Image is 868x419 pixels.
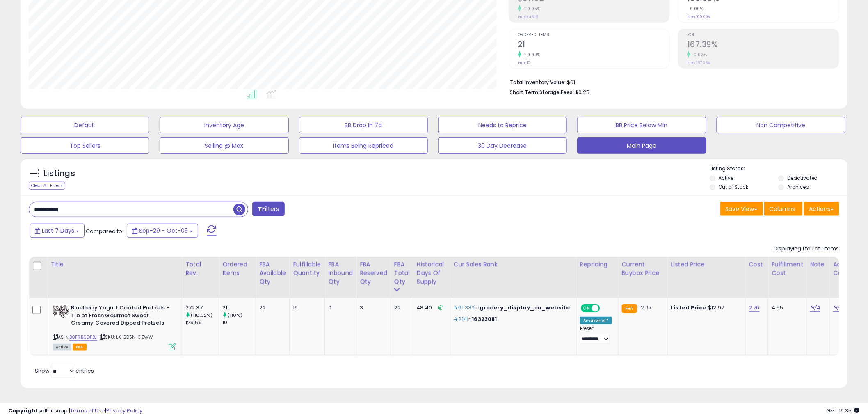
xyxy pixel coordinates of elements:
[43,168,75,179] h5: Listings
[833,304,843,312] a: N/A
[438,137,567,154] button: 30 Day Decrease
[438,117,567,133] button: Needs to Reprice
[360,304,384,311] div: 3
[582,305,592,312] span: ON
[599,305,612,312] span: OFF
[417,260,447,286] div: Historical Days Of Supply
[21,137,149,154] button: Top Sellers
[191,312,212,318] small: (110.02%)
[749,260,765,269] div: Cost
[719,183,749,190] label: Out of Stock
[454,260,573,269] div: Cur Sales Rank
[222,304,256,311] div: 21
[521,52,541,58] small: 110.00%
[454,304,570,311] p: in
[671,304,739,311] div: $12.97
[8,407,38,414] strong: Copyright
[671,304,708,311] b: Listed Price:
[810,304,820,312] a: N/A
[8,407,142,415] div: seller snap | |
[106,407,142,414] a: Privacy Policy
[185,260,215,277] div: Total Rev.
[580,317,612,324] div: Amazon AI *
[518,33,669,37] span: Ordered Items
[687,14,710,19] small: Prev: 100.00%
[804,202,839,216] button: Actions
[510,89,574,96] b: Short Term Storage Fees:
[328,260,353,286] div: FBA inbound Qty
[687,60,710,65] small: Prev: 167.36%
[185,304,219,311] div: 272.37
[454,315,468,323] span: #214
[417,304,444,311] div: 48.40
[222,260,252,277] div: Ordered Items
[510,77,833,87] li: $61
[671,260,742,269] div: Listed Price
[252,202,284,216] button: Filters
[29,182,65,190] div: Clear All Filters
[98,334,153,340] span: | SKU: LK-BQ5N-3ZWW
[454,316,570,323] p: in
[86,227,123,235] span: Compared to:
[639,304,652,311] span: 12.97
[580,260,615,269] div: Repricing
[510,79,566,86] b: Total Inventory Value:
[160,137,288,154] button: Selling @ Max
[622,260,664,277] div: Current Buybox Price
[787,174,818,181] label: Deactivated
[687,40,839,51] h2: 167.39%
[521,6,541,12] small: 110.05%
[717,117,845,133] button: Non Competitive
[833,260,863,277] div: Additional Cost
[687,33,839,37] span: ROI
[259,260,286,286] div: FBA Available Qty
[73,344,87,351] span: FBA
[772,304,800,311] div: 4.55
[827,407,860,414] span: 2025-10-14 19:35 GMT
[719,174,734,181] label: Active
[577,137,706,154] button: Main Page
[222,319,256,326] div: 10
[687,6,704,12] small: 0.00%
[622,304,637,313] small: FBA
[394,304,407,311] div: 22
[30,224,85,238] button: Last 7 Days
[53,304,176,350] div: ASIN:
[580,326,612,344] div: Preset:
[720,202,763,216] button: Save View
[472,315,497,323] span: 16323081
[69,334,97,341] a: B0FRB6DFBJ
[293,304,318,311] div: 19
[575,88,589,96] span: $0.25
[53,304,69,318] img: 41ZX44Ot+BL._SL40_.jpg
[328,304,350,311] div: 0
[35,367,94,375] span: Show: entries
[127,224,198,238] button: Sep-29 - Oct-05
[360,260,387,286] div: FBA Reserved Qty
[710,165,847,173] p: Listing States:
[139,227,188,235] span: Sep-29 - Oct-05
[299,117,428,133] button: BB Drop in 7d
[228,312,242,318] small: (110%)
[394,260,410,286] div: FBA Total Qty
[259,304,283,311] div: 22
[787,183,809,190] label: Archived
[480,304,570,311] span: grocery_display_on_website
[53,344,71,351] span: All listings currently available for purchase on Amazon
[810,260,826,269] div: Note
[577,117,706,133] button: BB Price Below Min
[454,304,475,311] span: #61,333
[691,52,707,58] small: 0.02%
[749,304,760,312] a: 2.76
[774,245,839,253] div: Displaying 1 to 1 of 1 items
[160,117,288,133] button: Inventory Age
[21,117,149,133] button: Default
[71,304,171,329] b: Blueberry Yogurt Coated Pretzels - 1 lb of Fresh Gourmet Sweet Creamy Covered Dipped Pretzels
[772,260,803,277] div: Fulfillment Cost
[299,137,428,154] button: Items Being Repriced
[764,202,803,216] button: Columns
[42,227,74,235] span: Last 7 Days
[50,260,178,269] div: Title
[518,60,530,65] small: Prev: 10
[70,407,105,414] a: Terms of Use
